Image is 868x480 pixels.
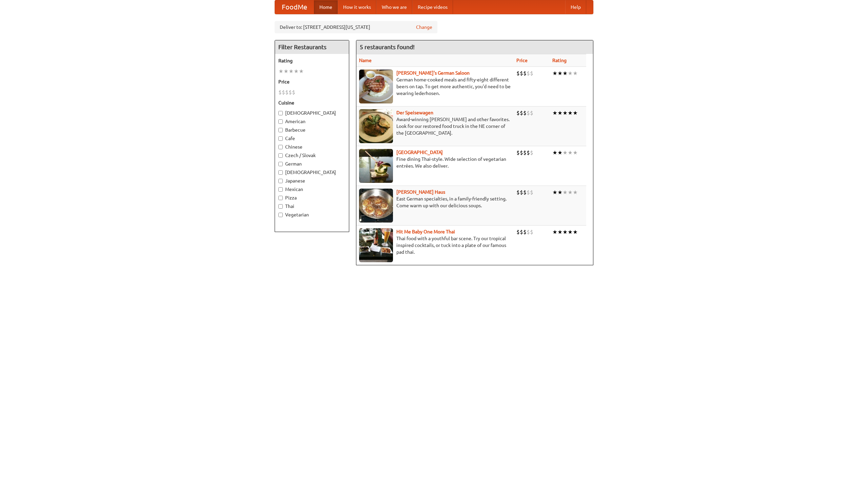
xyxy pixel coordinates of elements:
input: Barbecue [278,128,283,132]
li: ★ [568,70,573,77]
p: Thai food with a youthful bar scene. Try our tropical inspired cocktails, or tuck into a plate of... [359,235,511,255]
li: ★ [552,149,557,156]
a: Hit Me Baby One More Thai [396,229,455,234]
input: Thai [278,204,283,209]
li: $ [530,228,533,236]
li: ★ [573,228,578,236]
li: ★ [563,70,568,77]
li: ★ [568,189,573,196]
a: [PERSON_NAME] Haus [396,189,445,195]
li: $ [520,149,523,156]
li: ★ [568,109,573,117]
li: ★ [294,68,299,75]
li: ★ [552,189,557,196]
li: ★ [278,68,283,75]
a: FoodMe [275,0,314,14]
a: Rating [552,58,567,63]
input: Czech / Slovak [278,153,283,158]
li: $ [527,189,530,196]
input: German [278,162,283,166]
li: ★ [299,68,304,75]
li: $ [527,70,530,77]
input: Cafe [278,136,283,141]
h5: Cuisine [278,99,346,106]
li: ★ [563,149,568,156]
li: $ [523,189,527,196]
a: [PERSON_NAME]'s German Saloon [396,70,470,76]
label: [DEMOGRAPHIC_DATA] [278,169,346,176]
li: $ [527,149,530,156]
label: Barbecue [278,127,346,133]
label: Mexican [278,186,346,193]
li: $ [520,109,523,117]
li: $ [516,70,520,77]
input: [DEMOGRAPHIC_DATA] [278,111,283,115]
input: Pizza [278,196,283,200]
li: $ [527,109,530,117]
li: ★ [552,109,557,117]
li: $ [285,89,289,96]
li: ★ [563,109,568,117]
label: Chinese [278,143,346,150]
li: $ [530,70,533,77]
p: Award-winning [PERSON_NAME] and other favorites. Look for our restored food truck in the NE corne... [359,116,511,136]
input: Mexican [278,187,283,192]
p: Fine dining Thai-style. Wide selection of vegetarian entrées. We also deliver. [359,156,511,169]
li: $ [289,89,292,96]
li: ★ [573,70,578,77]
li: ★ [557,149,563,156]
a: Home [314,0,338,14]
li: $ [520,189,523,196]
img: satay.jpg [359,149,393,183]
a: Price [516,58,528,63]
label: [DEMOGRAPHIC_DATA] [278,110,346,116]
input: American [278,119,283,124]
li: $ [523,70,527,77]
img: speisewagen.jpg [359,109,393,143]
li: ★ [283,68,289,75]
li: $ [516,149,520,156]
a: Name [359,58,372,63]
img: kohlhaus.jpg [359,189,393,223]
li: $ [516,228,520,236]
li: $ [523,109,527,117]
ng-pluralize: 5 restaurants found! [360,44,415,50]
li: $ [520,70,523,77]
li: $ [530,149,533,156]
li: ★ [557,109,563,117]
p: German home-cooked meals and fifty-eight different beers on tap. To get more authentic, you'd nee... [359,76,511,97]
li: ★ [557,189,563,196]
li: ★ [573,189,578,196]
li: $ [523,228,527,236]
li: ★ [568,228,573,236]
input: Japanese [278,179,283,183]
h4: Filter Restaurants [275,40,349,54]
label: Czech / Slovak [278,152,346,159]
input: Vegetarian [278,213,283,217]
input: [DEMOGRAPHIC_DATA] [278,170,283,175]
a: [GEOGRAPHIC_DATA] [396,150,443,155]
h5: Rating [278,57,346,64]
b: Der Speisewagen [396,110,433,115]
li: $ [520,228,523,236]
label: Thai [278,203,346,210]
li: $ [282,89,285,96]
li: ★ [568,149,573,156]
li: ★ [563,228,568,236]
li: ★ [557,228,563,236]
li: $ [530,189,533,196]
label: Pizza [278,194,346,201]
img: babythai.jpg [359,228,393,262]
img: esthers.jpg [359,70,393,103]
label: Japanese [278,177,346,184]
li: $ [292,89,295,96]
a: Who we are [376,0,412,14]
p: East German specialties, in a family-friendly setting. Come warm up with our delicious soups. [359,195,511,209]
input: Chinese [278,145,283,149]
a: Recipe videos [412,0,453,14]
div: Deliver to: [STREET_ADDRESS][US_STATE] [275,21,437,33]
